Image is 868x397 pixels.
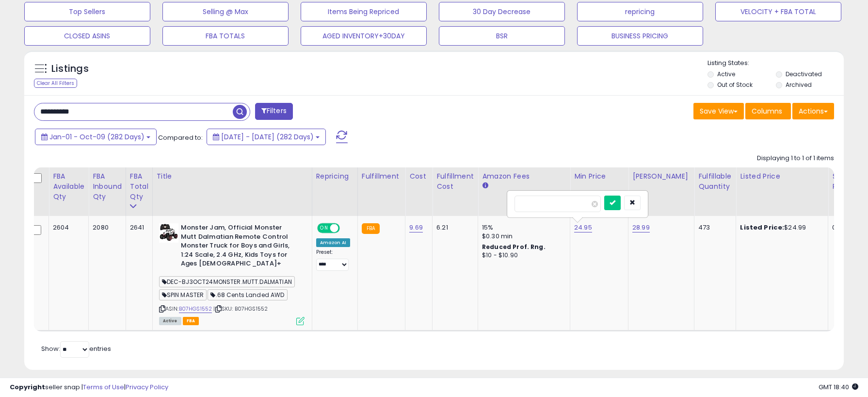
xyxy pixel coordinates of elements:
div: $0.30 min [482,232,563,241]
a: 9.69 [409,223,423,232]
span: DEC-BJ3OCT24MONSTER.MUTT.DALMATIAN [159,276,295,287]
button: AGED INVENTORY+30DAY [301,26,427,46]
div: 2604 [53,223,81,232]
div: Min Price [574,171,624,182]
span: SPIN MASTER [159,289,207,300]
a: 24.95 [574,223,592,232]
div: [PERSON_NAME] [632,171,690,182]
div: 2080 [93,223,118,232]
button: FBA TOTALS [162,26,289,46]
button: BSR [439,26,565,46]
div: Repricing [316,171,354,182]
button: Jan-01 - Oct-09 (282 Days) [35,129,157,145]
span: | SKU: B07HGS1552 [213,305,268,313]
div: 2641 [130,223,145,232]
span: Compared to: [158,133,203,142]
label: Active [717,70,735,78]
span: .68 Cents Landed AWD [208,289,287,300]
button: Columns [745,103,791,119]
div: $24.99 [740,223,820,232]
label: Out of Stock [717,81,753,89]
strong: Copyright [10,382,45,392]
small: Amazon Fees. [482,182,488,190]
button: Items Being Repriced [301,2,427,21]
button: BUSINESS PRICING [577,26,703,46]
div: Clear All Filters [34,79,77,88]
a: B07HGS1552 [179,305,212,313]
span: FBA [183,317,199,325]
div: seller snap | | [10,383,168,392]
button: Top Sellers [24,2,150,21]
a: 28.99 [632,223,650,232]
label: Deactivated [786,70,822,78]
div: Preset: [316,249,350,271]
span: All listings currently available for purchase on Amazon [159,317,181,325]
div: Listed Price [740,171,824,182]
button: Actions [792,103,834,119]
button: CLOSED ASINS [24,26,150,46]
button: Filters [255,103,293,120]
small: FBA [362,223,380,234]
b: Listed Price: [740,223,784,232]
div: Displaying 1 to 1 of 1 items [757,154,834,163]
button: Save View [693,103,744,119]
div: 0.00 [832,223,848,232]
span: Jan-01 - Oct-09 (282 Days) [49,132,145,142]
span: Show: entries [41,344,111,353]
div: Fulfillment [362,171,401,182]
a: Terms of Use [83,382,124,392]
span: 2025-10-10 18:40 GMT [819,382,858,392]
div: FBA inbound Qty [93,171,122,202]
button: VELOCITY + FBA TOTAL [715,2,841,21]
button: Selling @ Max [162,2,289,21]
span: [DATE] - [DATE] (282 Days) [221,132,314,142]
div: Amazon AI [316,238,350,247]
button: [DATE] - [DATE] (282 Days) [207,129,326,145]
b: Monster Jam, Official Monster Mutt Dalmatian Remote Control Monster Truck for Boys and Girls, 1:2... [181,223,299,271]
b: Reduced Prof. Rng. [482,243,546,251]
button: repricing [577,2,703,21]
h5: Listings [51,62,89,76]
div: 6.21 [436,223,470,232]
p: Listing States: [707,59,844,68]
div: $10 - $10.90 [482,251,563,260]
button: 30 Day Decrease [439,2,565,21]
a: Privacy Policy [126,382,168,392]
div: 473 [698,223,728,232]
div: Ship Price [832,171,852,192]
div: FBA Available Qty [53,171,84,202]
span: ON [318,224,330,232]
div: FBA Total Qty [130,171,148,202]
div: Amazon Fees [482,171,566,182]
img: 51-6X-g+hAL._SL40_.jpg [159,223,178,243]
span: Columns [752,106,782,116]
div: Fulfillable Quantity [698,171,732,192]
div: ASIN: [159,223,305,324]
div: 15% [482,223,563,232]
div: Title [157,171,308,182]
span: OFF [338,224,354,232]
div: Fulfillment Cost [436,171,474,192]
div: Cost [409,171,428,182]
label: Archived [786,81,812,89]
